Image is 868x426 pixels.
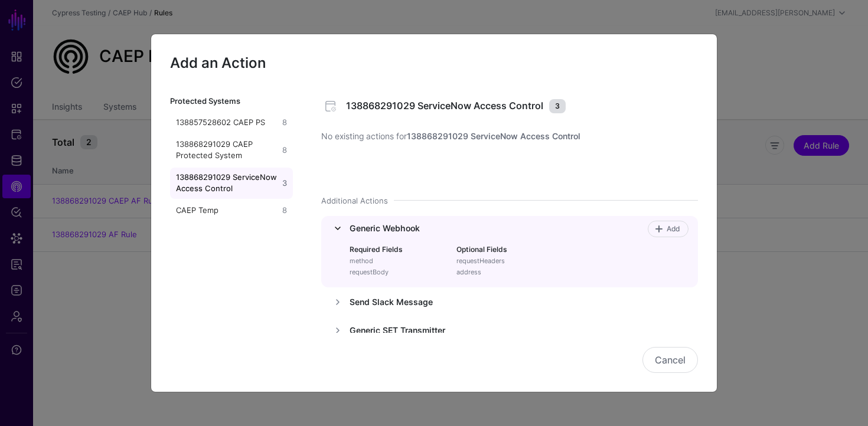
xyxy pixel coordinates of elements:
h3: 138868291029 ServiceNow Access Control [346,100,543,112]
button: Cancel [642,347,698,373]
div: 3 [280,178,289,189]
div: 138857528602 CAEP PS [174,117,280,129]
p: No existing actions for [321,130,699,142]
p: requestHeaders [456,256,536,266]
h6: Optional Fields [456,245,536,254]
p: method [350,256,429,266]
h3: Protected Systems [170,97,293,106]
span: Add [665,224,681,234]
h4: Generic Webhook [350,223,644,234]
p: requestBody [350,267,429,277]
div: 8 [280,145,289,156]
h4: Generic SET Transmitter [350,325,644,336]
small: 3 [549,99,566,113]
strong: 138868291029 ServiceNow Access Control [407,131,580,141]
h3: Additional Actions [321,195,394,207]
p: address [456,267,536,277]
div: 138868291029 CAEP Protected System [174,139,280,162]
h6: Required Fields [350,245,429,254]
div: 8 [280,205,289,217]
div: CAEP Temp [174,205,280,217]
div: 8 [280,117,289,129]
div: 138868291029 ServiceNow Access Control [174,172,280,195]
h2: Add an Action [170,53,698,73]
h4: Send Slack Message [350,297,644,307]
